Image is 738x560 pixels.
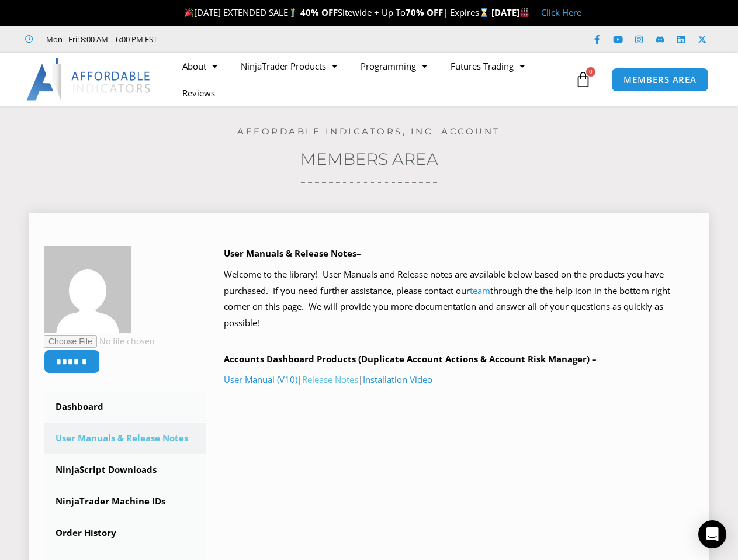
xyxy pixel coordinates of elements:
a: team [470,285,490,296]
a: Futures Trading [439,53,536,79]
span: Mon - Fri: 8:00 AM – 6:00 PM EST [43,32,157,46]
img: b07b50b0916f1dc079b11a340a9d163ad42f66c40946a2b741b93dde4983f9f2 [44,246,131,333]
nav: Menu [171,53,572,106]
span: [DATE] EXTENDED SALE Sitewide + Up To | Expires [182,6,491,18]
strong: 70% OFF [406,6,443,18]
a: Release Notes [302,374,358,385]
a: NinjaTrader Products [229,53,349,79]
strong: [DATE] [491,6,529,18]
img: ⌛ [480,8,488,17]
a: Installation Video [363,374,432,385]
a: Dashboard [44,392,206,422]
a: Affordable Indicators, Inc. Account [237,126,501,137]
b: Accounts Dashboard Products (Duplicate Account Actions & Account Risk Manager) – [224,353,597,365]
a: Order History [44,518,206,548]
strong: 40% OFF [300,6,338,18]
iframe: Customer reviews powered by Trustpilot [174,33,349,45]
a: MEMBERS AREA [611,68,709,92]
a: Reviews [171,79,227,106]
img: 🏌️‍♂️ [289,8,297,17]
b: User Manuals & Release Notes– [224,247,361,259]
p: | | [224,372,694,388]
a: Members Area [300,149,438,169]
a: User Manual (V10) [224,374,297,385]
a: About [171,53,229,79]
a: 0 [557,63,609,96]
div: Open Intercom Messenger [698,520,726,548]
a: Programming [349,53,439,79]
img: 🏭 [520,8,529,17]
span: 0 [586,67,595,77]
p: Welcome to the library! User Manuals and Release notes are available below based on the products ... [224,267,694,331]
img: 🎉 [185,8,193,17]
span: MEMBERS AREA [623,75,697,84]
img: LogoAI | Affordable Indicators – NinjaTrader [26,58,152,101]
a: NinjaScript Downloads [44,455,206,485]
a: Click Here [541,6,581,18]
a: NinjaTrader Machine IDs [44,486,206,517]
a: User Manuals & Release Notes [44,423,206,454]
